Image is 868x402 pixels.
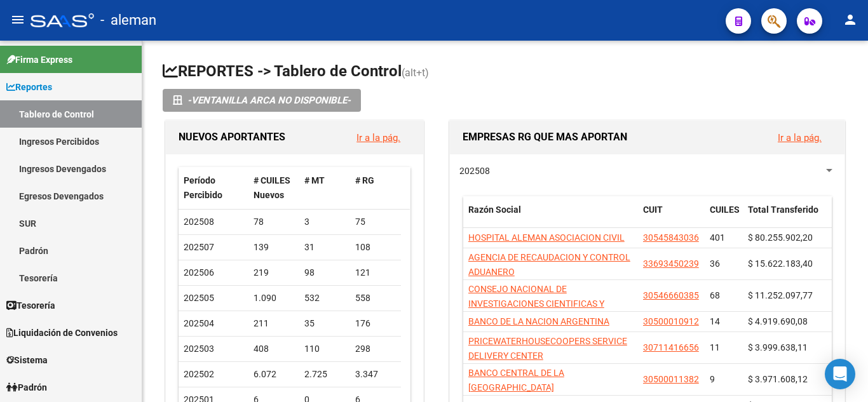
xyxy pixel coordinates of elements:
span: - aleman [100,6,156,34]
i: -VENTANILLA ARCA NO DISPONIBLE- [187,89,351,112]
span: 202508 [184,217,214,227]
span: 33693450239 [643,258,699,269]
span: # CUILES Nuevos [254,175,290,200]
div: 6.072 [254,367,294,382]
div: 108 [355,240,396,255]
div: 35 [304,316,345,331]
span: 30545843036 [643,232,699,243]
span: $ 3.971.608,12 [748,374,808,384]
span: 202503 [184,344,214,354]
span: $ 11.252.097,77 [748,290,813,300]
span: 202508 [459,166,490,176]
div: 31 [304,240,345,255]
span: BANCO CENTRAL DE LA [GEOGRAPHIC_DATA] [468,368,564,392]
span: AGENCIA DE RECAUDACION Y CONTROL ADUANERO [468,252,630,277]
span: $ 80.255.902,20 [748,232,813,243]
span: Liquidación de Convenios [6,326,118,340]
span: $ 4.919.690,08 [748,316,808,326]
span: 36 [710,258,720,269]
span: 202506 [184,267,214,278]
div: 3 [304,215,345,229]
span: HOSPITAL ALEMAN ASOCIACION CIVIL [468,232,625,243]
span: 9 [710,374,715,384]
datatable-header-cell: # CUILES Nuevos [248,167,299,209]
span: 11 [710,342,720,352]
span: 30711416656 [643,342,699,352]
mat-icon: person [843,12,858,27]
div: 532 [304,291,345,305]
span: 202505 [184,293,214,303]
span: 14 [710,316,720,326]
div: 558 [355,291,396,305]
div: 78 [254,215,294,229]
div: 75 [355,215,396,229]
div: 121 [355,265,396,280]
span: BANCO DE LA NACION ARGENTINA [468,316,609,326]
span: Razón Social [468,204,521,215]
div: 110 [304,342,345,356]
span: 202502 [184,369,214,379]
span: # MT [304,175,325,185]
span: (alt+t) [402,67,429,79]
datatable-header-cell: CUILES [705,196,743,238]
span: Período Percibido [184,175,222,200]
span: $ 3.999.638,11 [748,342,808,352]
div: Open Intercom Messenger [825,359,855,389]
div: 2.725 [304,367,345,382]
span: 30500011382 [643,374,699,384]
span: 401 [710,232,725,243]
span: NUEVOS APORTANTES [179,131,285,143]
datatable-header-cell: # MT [299,167,350,209]
span: Reportes [6,80,52,94]
div: 408 [254,342,294,356]
button: Ir a la pág. [768,126,832,149]
div: 1.090 [254,291,294,305]
span: 68 [710,290,720,300]
a: Ir a la pág. [778,132,822,144]
div: 219 [254,265,294,280]
div: 3.347 [355,367,396,382]
span: CONSEJO NACIONAL DE INVESTIGACIONES CIENTIFICAS Y TECNICAS CONICET [468,284,604,323]
div: 298 [355,342,396,356]
button: -VENTANILLA ARCA NO DISPONIBLE- [163,89,361,112]
a: Ir a la pág. [356,132,400,144]
span: $ 15.622.183,40 [748,258,813,269]
datatable-header-cell: Período Percibido [179,167,248,209]
h1: REPORTES -> Tablero de Control [163,61,848,83]
datatable-header-cell: CUIT [638,196,705,238]
span: EMPRESAS RG QUE MAS APORTAN [463,131,627,143]
span: # RG [355,175,374,185]
span: CUILES [710,204,740,215]
span: Sistema [6,353,48,367]
span: Firma Express [6,53,72,67]
span: 202507 [184,242,214,252]
div: 98 [304,265,345,280]
span: CUIT [643,204,663,215]
mat-icon: menu [10,12,25,27]
span: Total Transferido [748,204,818,215]
span: Tesorería [6,298,55,312]
span: Padrón [6,380,47,394]
button: Ir a la pág. [346,126,410,149]
div: 176 [355,316,396,331]
datatable-header-cell: Total Transferido [743,196,832,238]
div: 139 [254,240,294,255]
span: 202504 [184,318,214,328]
datatable-header-cell: Razón Social [463,196,638,238]
div: 211 [254,316,294,331]
span: 30500010912 [643,316,699,326]
span: 30546660385 [643,290,699,300]
datatable-header-cell: # RG [350,167,401,209]
span: PRICEWATERHOUSECOOPERS SERVICE DELIVERY CENTER ([GEOGRAPHIC_DATA]) S.R.L. [468,336,627,375]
